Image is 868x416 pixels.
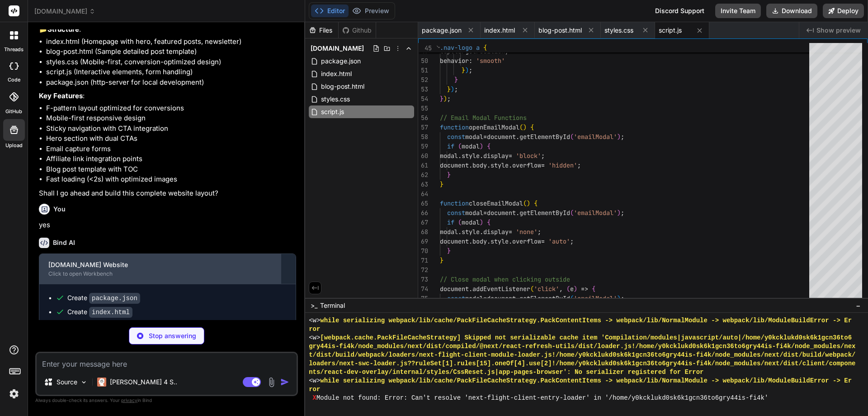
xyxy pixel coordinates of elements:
[465,133,483,141] span: modal
[46,154,296,164] li: Affiliate link integration points
[39,220,296,230] p: yes
[418,85,428,94] div: 53
[447,142,454,150] span: if
[480,142,483,150] span: )
[577,161,581,169] span: ;
[469,123,519,131] span: openEmailModal
[440,57,469,65] span: behavior
[516,133,519,141] span: .
[480,152,483,160] span: .
[418,218,428,227] div: 67
[462,142,480,150] span: modal
[541,237,545,245] span: =
[443,95,447,103] span: )
[480,218,483,226] span: )
[574,294,617,302] span: 'emailModal'
[46,67,296,77] li: script.js (Interactive elements, form handling)
[604,26,633,35] span: styles.css
[46,103,296,114] li: F-pattern layout optimized for conversions
[440,114,527,122] span: // Email Modal Functions
[487,161,491,169] span: .
[97,378,106,387] img: Claude 4 Sonnet
[320,301,345,310] span: Terminal
[46,174,296,185] li: Fast loading (<2s) with optimized images
[519,209,570,217] span: getElementById
[320,316,852,325] span: while serializing webpack/lib/cache/PackFileCacheStrategy.PackContentItems -> webpack/lib/NormalM...
[311,44,364,53] span: [DOMAIN_NAME]
[458,228,462,236] span: .
[46,134,296,144] li: Hero section with dual CTAs
[487,209,516,217] span: document
[469,57,472,65] span: :
[519,133,570,141] span: getElementById
[418,66,428,75] div: 51
[523,123,527,131] span: )
[469,237,472,245] span: .
[46,57,296,67] li: styles.css (Mobile-first, conversion-optimized design)
[39,254,281,284] button: [DOMAIN_NAME] WebsiteClick to open Workbench
[538,26,582,35] span: blog-post.html
[483,133,487,141] span: =
[854,298,863,313] button: −
[592,285,595,293] span: {
[309,351,855,359] span: t/dist/build/webpack/loaders/next-flight-client-module-loader.js!/home/y0kcklukd0sk6k1gcn36to6gry...
[574,285,577,293] span: )
[766,4,817,18] button: Download
[309,342,855,351] span: gry44is-fi4k/node_modules/next/dist/compiled/@next/react-refresh-utils/dist/loader.js!/home/y0kck...
[617,294,621,302] span: )
[519,123,523,131] span: (
[530,285,534,293] span: (
[509,152,512,160] span: =
[487,142,491,150] span: {
[483,152,509,160] span: display
[447,171,451,179] span: }
[34,7,95,16] span: [DOMAIN_NAME]
[548,161,577,169] span: 'hidden'
[39,91,83,100] strong: Key Features
[320,106,345,117] span: script.js
[447,294,465,302] span: const
[509,161,512,169] span: .
[534,199,538,207] span: {
[483,43,487,52] span: {
[440,152,458,160] span: modal
[570,133,574,141] span: (
[487,294,516,302] span: document
[418,256,428,265] div: 71
[339,26,376,35] div: Github
[447,133,465,141] span: const
[447,95,451,103] span: ;
[320,334,852,342] span: [webpack.cache.PackFileCacheStrategy] Skipped not serializable cache item 'Compilation/modules|ja...
[715,4,761,18] button: Invite Team
[465,209,483,217] span: modal
[458,142,462,150] span: (
[121,397,137,403] span: privacy
[309,359,855,368] span: loaders/next-swc-loader.js??ruleSet[1].rules[15].oneOf[4].use[2]!/home/y0kcklukd0sk6k1gcn36to6gry...
[570,285,574,293] span: e
[447,85,451,93] span: }
[440,161,469,169] span: document
[440,275,570,283] span: // Close modal when clicking outside
[447,218,454,226] span: if
[512,161,541,169] span: overflow
[617,209,621,217] span: )
[519,294,570,302] span: getElementById
[534,285,559,293] span: 'click'
[320,56,362,67] span: package.json
[650,4,710,18] div: Discord Support
[418,180,428,189] div: 63
[46,77,296,88] li: package.json (http-server for local development)
[523,199,527,207] span: (
[309,368,703,377] span: nts/react-dev-overlay/internal/styles/CssReset.js|app-pages-browser': No serializer registered fo...
[548,237,570,245] span: 'auto'
[440,237,469,245] span: document
[440,228,458,236] span: modal
[440,256,443,264] span: }
[621,133,624,141] span: ;
[462,218,480,226] span: modal
[35,396,298,405] p: Always double-check its answers. Your in Bind
[659,26,682,35] span: script.js
[516,294,519,302] span: .
[320,94,351,105] span: styles.css
[309,385,320,394] span: ror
